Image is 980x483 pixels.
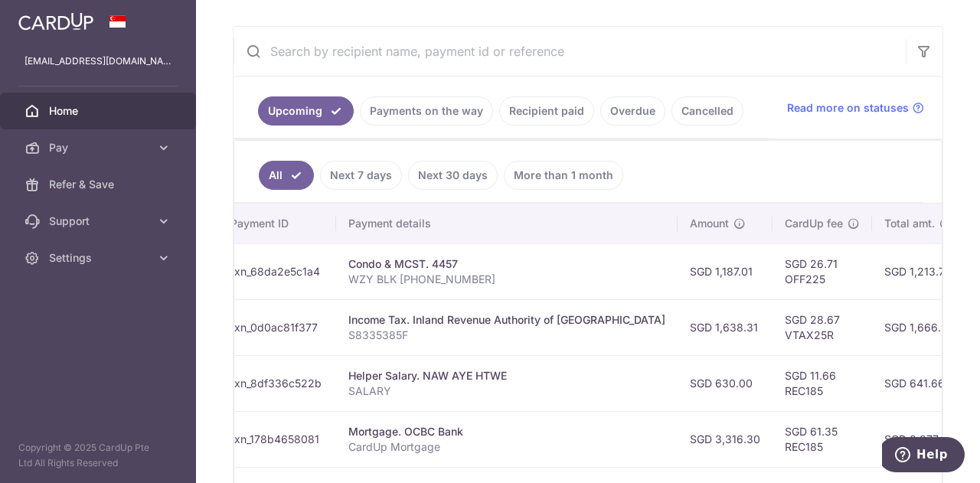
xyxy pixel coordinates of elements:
p: [EMAIL_ADDRESS][DOMAIN_NAME] [24,54,171,69]
a: All [259,161,314,190]
td: SGD 3,377.65 [872,411,969,467]
iframe: Opens a widget where you can find more information [882,437,965,475]
span: Read more on statuses [787,100,909,116]
a: Cancelled [671,96,743,126]
td: SGD 1,666.98 [872,299,969,355]
span: Total amt. [884,216,935,231]
a: More than 1 month [504,161,623,190]
td: SGD 3,316.30 [678,411,773,467]
div: Condo & MCST. 4457 [348,256,665,272]
input: Search by recipient name, payment id or reference [234,27,906,76]
td: SGD 28.67 VTAX25R [773,299,872,355]
p: SALARY [348,383,665,399]
a: Upcoming [258,96,354,126]
td: txn_0d0ac81f377 [218,299,336,355]
td: SGD 61.35 REC185 [773,411,872,467]
span: Settings [49,250,150,266]
a: Recipient paid [499,96,594,126]
a: Read more on statuses [787,100,924,116]
td: SGD 1,213.72 [872,243,969,299]
a: Next 30 days [408,161,498,190]
span: Home [49,103,150,119]
td: SGD 1,187.01 [678,243,773,299]
td: txn_178b4658081 [218,411,336,467]
img: CardUp [18,12,93,31]
p: WZY BLK [PHONE_NUMBER] [348,272,665,287]
span: Amount [690,216,729,231]
td: txn_68da2e5c1a4 [218,243,336,299]
td: SGD 1,638.31 [678,299,773,355]
td: SGD 630.00 [678,355,773,411]
a: Next 7 days [320,161,402,190]
div: Mortgage. OCBC Bank [348,424,665,439]
td: SGD 641.66 [872,355,969,411]
th: Payment ID [218,204,336,243]
th: Payment details [336,204,678,243]
td: SGD 11.66 REC185 [773,355,872,411]
p: S8335385F [348,328,665,343]
td: txn_8df336c522b [218,355,336,411]
p: CardUp Mortgage [348,439,665,455]
td: SGD 26.71 OFF225 [773,243,872,299]
div: Helper Salary. NAW AYE HTWE [348,368,665,383]
span: Support [49,214,150,229]
span: CardUp fee [785,216,843,231]
a: Overdue [600,96,665,126]
span: Pay [49,140,150,155]
a: Payments on the way [360,96,493,126]
span: Refer & Save [49,177,150,192]
div: Income Tax. Inland Revenue Authority of [GEOGRAPHIC_DATA] [348,312,665,328]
